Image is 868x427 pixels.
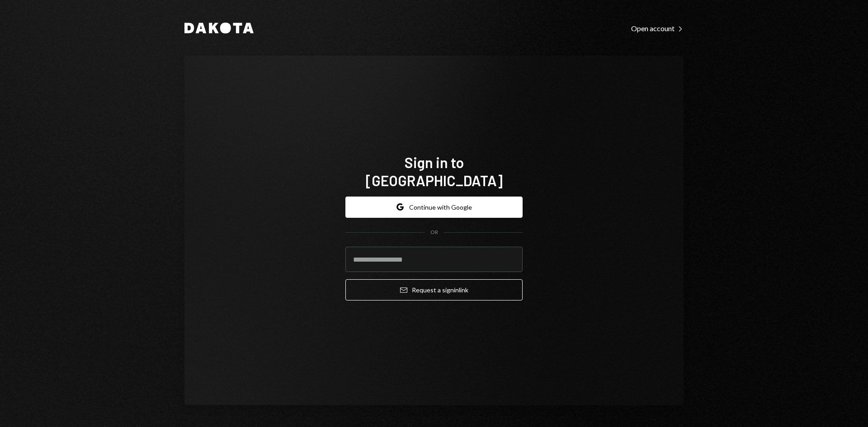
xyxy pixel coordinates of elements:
div: OR [430,229,438,236]
button: Continue with Google [345,197,523,218]
h1: Sign in to [GEOGRAPHIC_DATA] [345,153,523,189]
div: Open account [631,24,684,33]
a: Open account [631,23,684,33]
button: Request a signinlink [345,279,523,300]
